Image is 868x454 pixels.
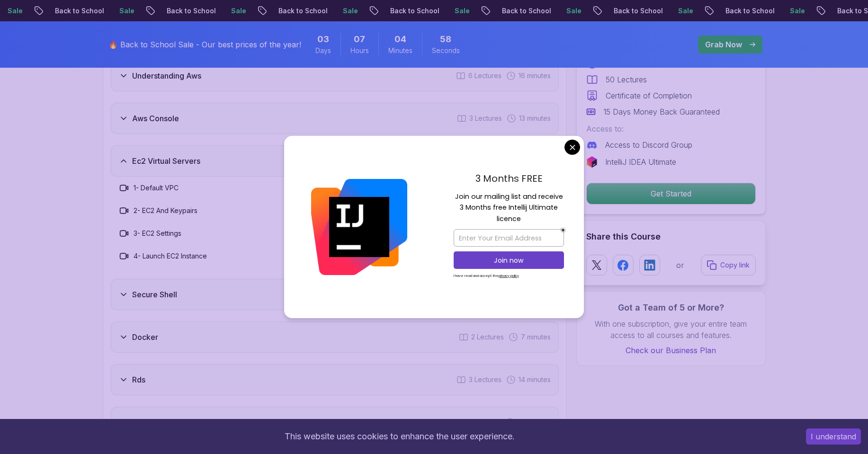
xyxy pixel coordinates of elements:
[606,74,647,85] p: 50 Lectures
[586,123,756,134] p: Access to:
[471,332,504,342] span: 2 Lectures
[111,407,559,438] button: Ec2 And Rds Communication5 Lectures 22 minutes
[365,6,395,16] p: Sale
[586,230,756,243] h2: Share this Course
[635,6,700,16] p: Back to School
[134,251,207,261] h3: 4 - Launch EC2 Instance
[521,332,551,342] span: 7 minutes
[606,90,692,101] p: Certificate of Completion
[518,418,551,427] span: 22 minutes
[586,156,598,168] img: jetbrains logo
[412,6,476,16] p: Back to School
[469,375,501,384] span: 3 Lectures
[111,145,559,177] button: Ec2 Virtual Servers4 Lectures 25 minutes
[77,6,141,16] p: Back to School
[524,6,588,16] p: Back to School
[720,260,750,270] p: Copy link
[134,229,181,238] h3: 3 - EC2 Settings
[108,39,301,50] p: 🔥 Back to School Sale - Our best prices of the year!
[300,6,365,16] p: Back to School
[605,139,692,151] p: Access to Discord Group
[317,33,329,46] span: 3 Days
[468,71,501,80] span: 6 Lectures
[519,71,551,80] span: 16 minutes
[388,46,412,55] span: Minutes
[132,155,200,167] h3: Ec2 Virtual Servers
[394,33,406,46] span: 4 Minutes
[469,114,502,123] span: 3 Lectures
[111,364,559,395] button: Rds3 Lectures 14 minutes
[132,331,158,343] h3: Docker
[701,255,756,276] button: Copy link
[111,279,559,310] button: Secure Shell2 Lectures 9 minutes
[705,39,742,50] p: Grab Now
[468,418,501,427] span: 5 Lectures
[440,33,451,46] span: 58 Seconds
[605,156,676,168] p: IntelliJ IDEA Ultimate
[676,259,684,271] p: or
[700,6,730,16] p: Sale
[111,103,559,134] button: Aws Console3 Lectures 13 minutes
[806,428,861,445] button: Accept cookies
[603,106,720,117] p: 15 Days Money Back Guaranteed
[354,33,365,46] span: 7 Hours
[253,6,283,16] p: Sale
[132,289,177,300] h3: Secure Shell
[141,6,171,16] p: Sale
[747,6,812,16] p: Back to School
[188,6,253,16] p: Back to School
[132,113,179,124] h3: Aws Console
[519,114,551,123] span: 13 minutes
[111,321,559,353] button: Docker2 Lectures 7 minutes
[812,6,842,16] p: Sale
[132,374,145,385] h3: Rds
[7,426,792,447] div: This website uses cookies to enhance the user experience.
[111,60,559,91] button: Understanding Aws6 Lectures 16 minutes
[586,345,756,356] a: Check our Business Plan
[134,183,179,193] h3: 1 - Default VPC
[350,46,369,55] span: Hours
[586,183,756,205] button: Get Started
[432,46,460,55] span: Seconds
[519,375,551,384] span: 14 minutes
[586,318,756,341] p: With one subscription, give your entire team access to all courses and features.
[588,6,618,16] p: Sale
[134,206,197,215] h3: 2 - EC2 And Keypairs
[315,46,331,55] span: Days
[29,6,60,16] p: Sale
[586,301,756,314] h3: Got a Team of 5 or More?
[132,70,201,81] h3: Understanding Aws
[476,6,507,16] p: Sale
[132,417,235,428] h3: Ec2 And Rds Communication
